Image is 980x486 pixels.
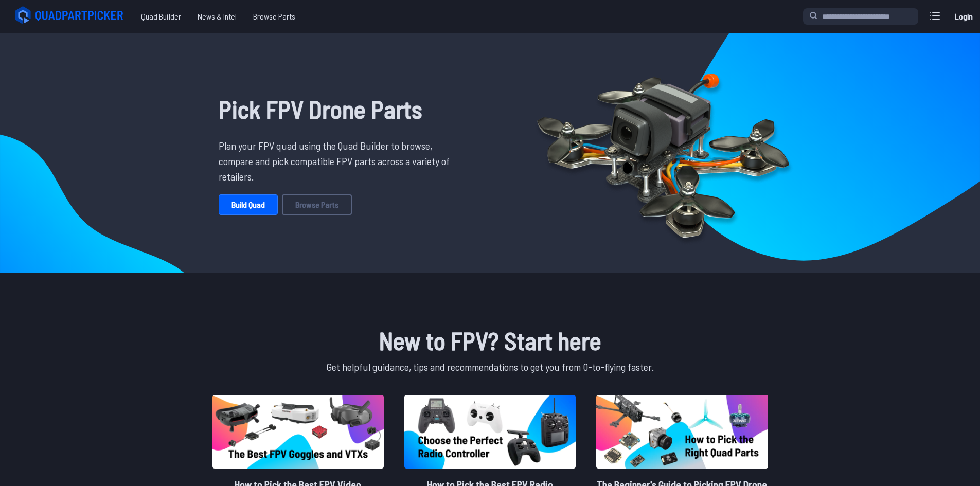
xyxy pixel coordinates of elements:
img: image of post [212,395,384,469]
h1: New to FPV? Start here [210,322,770,359]
a: Browse Parts [245,6,304,27]
img: Quadcopter [515,50,811,256]
a: Quad Builder [133,6,189,27]
p: Plan your FPV quad using the Quad Builder to browse, compare and pick compatible FPV parts across... [219,138,457,184]
img: image of post [596,395,768,469]
a: Build Quad [219,194,278,215]
a: News & Intel [189,6,245,27]
h1: Pick FPV Drone Parts [219,91,457,128]
p: Get helpful guidance, tips and recommendations to get you from 0-to-flying faster. [210,359,770,374]
img: image of post [404,395,576,469]
a: Login [951,6,976,27]
a: Browse Parts [282,194,352,215]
